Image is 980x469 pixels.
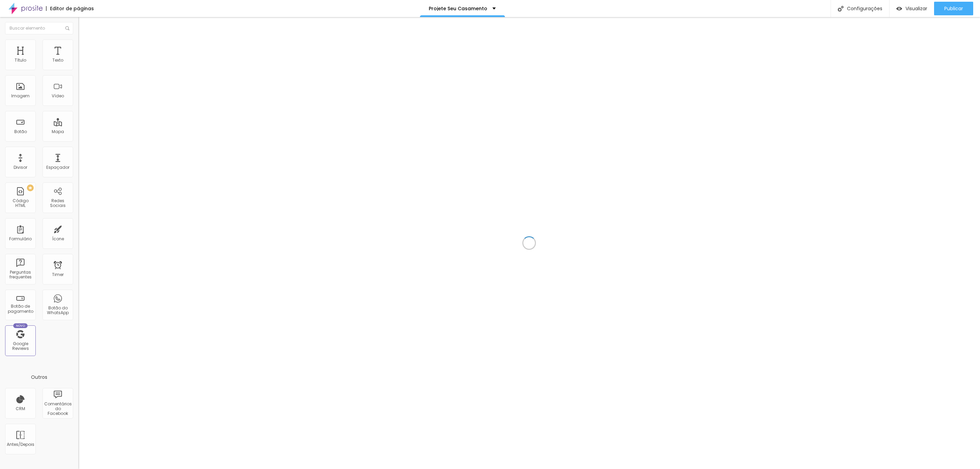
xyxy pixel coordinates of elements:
div: Vídeo [52,94,64,98]
span: Publicar [944,6,963,11]
button: Publicar [934,2,973,15]
div: Mapa [52,129,64,134]
div: Código HTML [7,198,34,208]
button: Visualizar [889,2,934,15]
div: Divisor [14,165,27,170]
input: Buscar elemento [5,22,73,34]
p: Projete Seu Casamento [429,6,487,11]
div: Título [15,58,26,63]
div: Editor de páginas [46,6,94,11]
div: Comentários do Facebook [44,402,71,416]
div: Texto [52,58,63,63]
div: Botão [14,129,27,134]
div: CRM [16,406,25,411]
div: Ícone [52,237,64,241]
div: Botão do WhatsApp [44,306,71,316]
div: Timer [52,272,64,277]
img: Icone [838,6,844,12]
img: view-1.svg [896,6,902,12]
div: Redes Sociais [44,198,71,208]
div: Antes/Depois [7,442,34,447]
div: Formulário [9,237,32,241]
div: Espaçador [46,165,69,170]
div: Novo [13,323,28,328]
div: Imagem [11,94,30,98]
img: Icone [65,26,69,30]
div: Botão de pagamento [7,304,34,314]
div: Google Reviews [7,341,34,351]
span: Visualizar [905,6,927,11]
div: Perguntas frequentes [7,270,34,280]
